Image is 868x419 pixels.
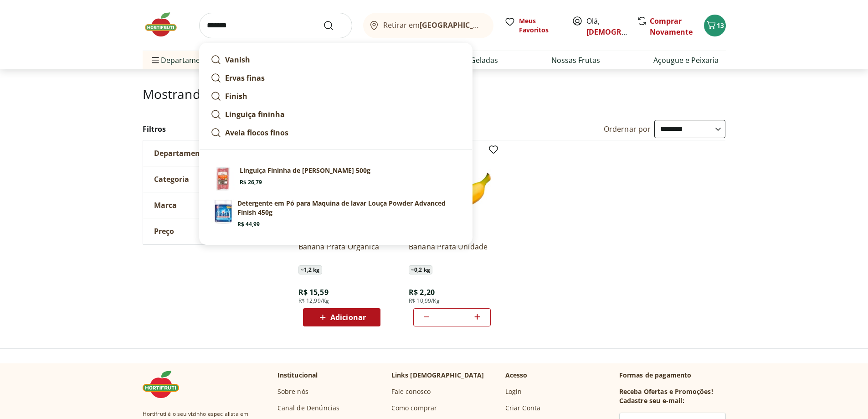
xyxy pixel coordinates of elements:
p: Acesso [505,371,528,380]
a: Aveia flocos finos [207,124,465,142]
a: Linguiça fininha [207,105,465,124]
h1: Mostrando resultados para: [143,87,726,101]
a: Açougue e Peixaria [653,55,719,66]
span: R$ 15,59 [298,287,329,297]
strong: Linguiça fininha [225,109,285,119]
a: PrincipalDetergente em Pó para Maquina de lavar Louça Powder Advanced Finish 450gR$ 44,99 [207,195,465,232]
span: Olá, [586,16,627,37]
span: 13 [717,21,724,30]
h2: Filtros [143,120,280,138]
span: Categoria [154,175,189,184]
span: ~ 1,2 kg [298,265,322,274]
span: R$ 2,20 [409,287,435,297]
a: Login [505,387,522,396]
a: Banana Prata Orgânica [298,242,385,262]
p: Links [DEMOGRAPHIC_DATA] [391,371,484,380]
a: PrincipalLinguiça Fininha de [PERSON_NAME] 500gR$ 26,79 [207,162,465,195]
p: Linguiça Fininha de [PERSON_NAME] 500g [240,166,370,175]
button: Adicionar [303,308,380,326]
strong: Vanish [225,55,250,65]
a: Vanish [207,51,465,69]
input: search [199,13,352,38]
a: Banana Prata Unidade [409,242,495,262]
span: R$ 44,99 [237,221,260,228]
a: Criar Conta [505,403,541,413]
b: [GEOGRAPHIC_DATA]/[GEOGRAPHIC_DATA] [420,20,573,30]
label: Ordernar por [604,124,651,134]
img: Principal [211,166,236,191]
strong: Aveia flocos finos [225,128,288,138]
span: Retirar em [383,21,484,29]
strong: Finish [225,91,247,101]
img: Principal [211,199,236,224]
span: Departamentos [150,49,216,71]
button: Departamento [143,140,280,166]
button: Preço [143,218,280,244]
a: Fale conosco [391,387,431,396]
p: Detergente em Pó para Maquina de lavar Louça Powder Advanced Finish 450g [237,199,461,217]
a: Nossas Frutas [551,55,600,66]
p: Formas de pagamento [619,371,726,380]
a: Ervas finas [207,69,465,87]
button: Retirar em[GEOGRAPHIC_DATA]/[GEOGRAPHIC_DATA] [363,13,493,38]
span: R$ 12,99/Kg [298,297,329,305]
button: Categoria [143,166,280,192]
span: Meus Favoritos [519,16,561,35]
img: Hortifruti [143,371,188,398]
a: Canal de Denúncias [277,403,340,413]
strong: Ervas finas [225,73,265,83]
span: ~ 0,2 kg [409,265,432,274]
span: R$ 10,99/Kg [409,297,440,305]
h3: Cadastre seu e-mail: [619,396,684,405]
a: Comprar Novamente [650,16,693,37]
a: Finish [207,87,465,105]
button: Submit Search [323,20,345,31]
button: Marca [143,192,280,218]
span: Adicionar [330,314,366,321]
button: Menu [150,49,161,71]
a: [DEMOGRAPHIC_DATA] [586,27,668,37]
span: Departamento [154,149,208,158]
a: Meus Favoritos [504,16,561,35]
p: Institucional [277,371,318,380]
span: R$ 26,79 [240,179,262,186]
img: Hortifruti [143,11,188,38]
span: Preço [154,227,174,236]
h3: Receba Ofertas e Promoções! [619,387,713,396]
button: Carrinho [704,15,726,36]
span: Marca [154,201,177,210]
a: Como comprar [391,403,437,413]
a: Sobre nós [277,387,308,396]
